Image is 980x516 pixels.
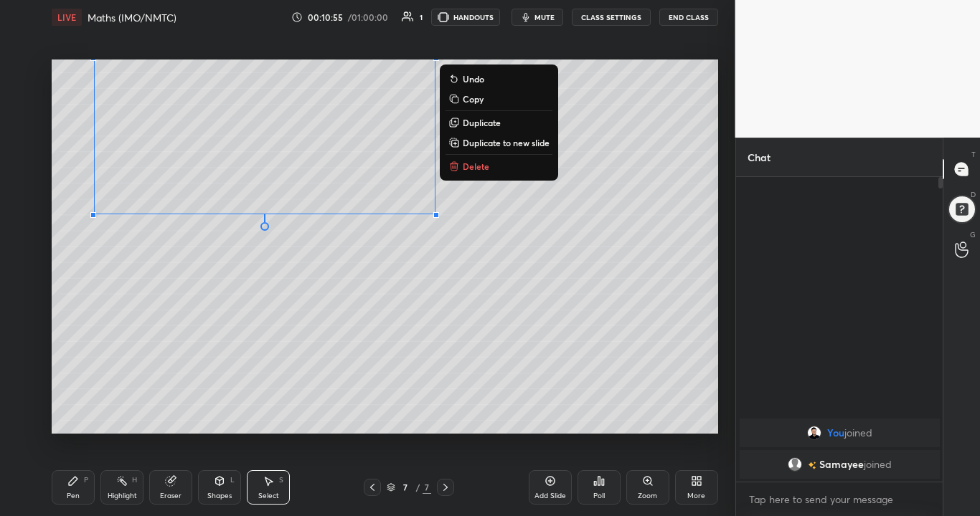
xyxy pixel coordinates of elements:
button: Duplicate [446,114,552,131]
p: G [970,229,976,240]
div: Poll [593,492,605,500]
button: HANDOUTS [431,9,500,26]
div: Eraser [160,492,182,500]
p: Undo [463,73,484,85]
p: Duplicate to new slide [463,137,550,148]
button: Undo [446,70,552,87]
img: default.png [788,457,802,472]
div: Highlight [108,492,137,500]
div: More [687,492,705,500]
div: Select [258,492,279,500]
span: joined [844,427,872,439]
div: L [230,477,235,484]
span: Samayee [819,459,864,470]
div: S [279,477,283,484]
button: mute [512,9,563,26]
button: Duplicate to new slide [446,134,552,151]
div: Shapes [207,492,232,500]
p: Copy [463,93,484,105]
button: Copy [446,90,552,107]
div: 7 [398,483,413,492]
button: End Class [659,9,718,26]
img: 46c2678ad52940e7ac57de15f85343f0.jpg [807,426,821,440]
div: Pen [67,492,80,500]
span: You [827,427,844,439]
h4: Maths (IMO/NMTC) [88,11,176,24]
div: 1 [420,14,423,21]
div: grid [736,416,943,482]
p: Duplicate [463,117,501,128]
button: Delete [446,158,552,175]
div: P [84,477,88,484]
div: / [415,483,420,492]
div: 7 [423,481,431,494]
div: H [132,477,137,484]
div: Add Slide [534,492,566,500]
p: Chat [736,138,782,176]
p: T [971,149,976,160]
p: Delete [463,161,489,172]
div: LIVE [52,9,82,26]
img: no-rating-badge.077c3623.svg [808,462,816,469]
p: D [971,189,976,200]
span: mute [534,12,555,22]
div: Zoom [638,492,657,500]
button: CLASS SETTINGS [572,9,651,26]
span: joined [864,459,892,470]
